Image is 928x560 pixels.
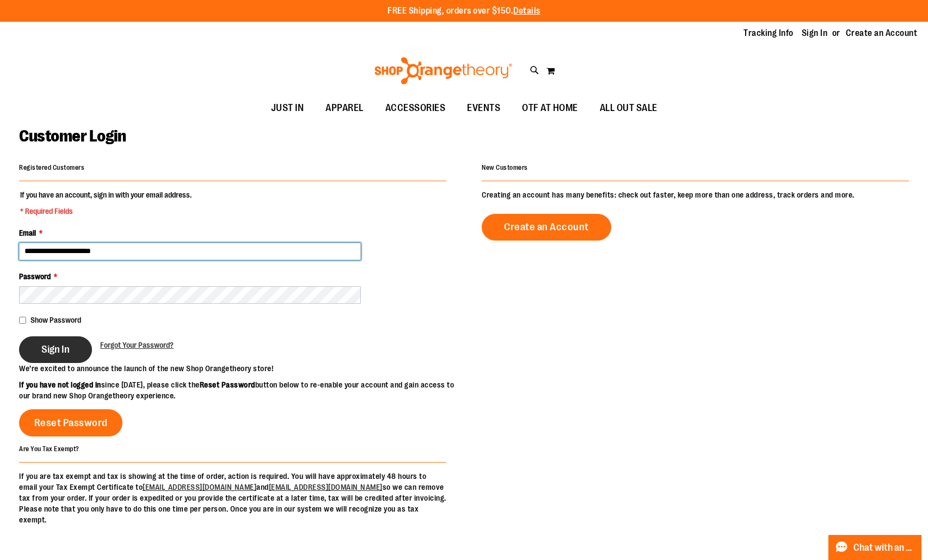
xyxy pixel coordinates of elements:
[19,272,51,281] span: Password
[373,57,514,84] img: Shop Orangetheory
[743,27,794,39] a: Tracking Info
[19,445,79,452] strong: Are You Tax Exempt?
[467,96,500,120] span: EVENTS
[34,417,108,429] span: Reset Password
[100,340,174,350] a: Forgot Your Password?
[271,96,304,120] span: JUST IN
[19,409,122,436] a: Reset Password
[828,535,922,560] button: Chat with an Expert
[19,164,84,171] strong: Registered Customers
[504,221,589,233] span: Create an Account
[30,316,81,324] span: Show Password
[100,341,174,349] span: Forgot Your Password?
[388,5,540,17] p: FREE Shipping, orders over $150.
[19,379,464,401] p: since [DATE], please click the button below to re-enable your account and gain access to our bran...
[482,214,611,241] a: Create an Account
[19,229,36,237] span: Email
[802,27,828,39] a: Sign In
[385,96,446,120] span: ACCESSORIES
[522,96,578,120] span: OTF AT HOME
[143,483,256,491] a: [EMAIL_ADDRESS][DOMAIN_NAME]
[325,96,364,120] span: APPAREL
[20,206,192,217] span: * Required Fields
[482,189,909,200] p: Creating an account has many benefits: check out faster, keep more than one address, track orders...
[846,27,918,39] a: Create an Account
[19,471,446,525] p: If you are tax exempt and tax is showing at the time of order, action is required. You will have ...
[513,6,540,16] a: Details
[200,380,255,389] strong: Reset Password
[269,483,383,491] a: [EMAIL_ADDRESS][DOMAIN_NAME]
[41,343,70,355] span: Sign In
[482,164,528,171] strong: New Customers
[19,189,193,217] legend: If you have an account, sign in with your email address.
[19,127,126,145] span: Customer Login
[19,336,92,363] button: Sign In
[853,543,915,553] span: Chat with an Expert
[19,363,464,374] p: We’re excited to announce the launch of the new Shop Orangetheory store!
[19,380,101,389] strong: If you have not logged in
[600,96,657,120] span: ALL OUT SALE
